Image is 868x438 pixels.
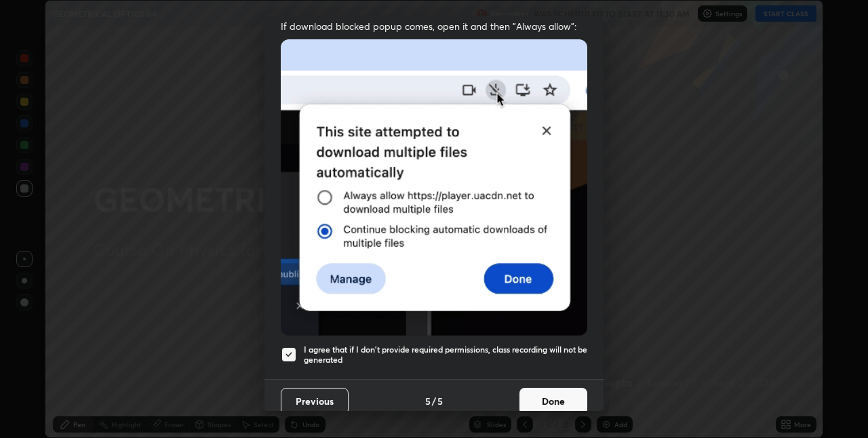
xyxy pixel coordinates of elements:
h5: I agree that if I don't provide required permissions, class recording will not be generated [304,344,587,365]
h4: 5 [437,394,443,408]
h4: / [432,394,436,408]
button: Previous [281,388,349,415]
h4: 5 [425,394,431,408]
span: If download blocked popup comes, open it and then "Always allow": [281,20,587,33]
img: downloads-permission-blocked.gif [281,39,587,336]
button: Done [519,388,587,415]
